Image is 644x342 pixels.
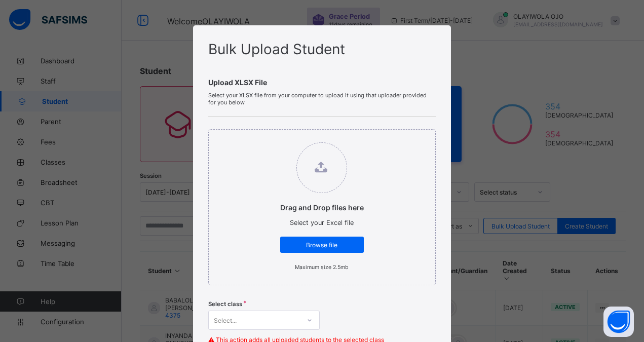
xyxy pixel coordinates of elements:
[208,78,435,87] span: Upload XLSX File
[288,241,356,249] span: Browse file
[208,92,435,106] span: Select your XLSX file from your computer to upload it using that uploader provided for you below
[208,300,242,308] span: Select class
[290,219,354,226] span: Select your Excel file
[214,311,237,330] div: Select...
[280,203,364,212] p: Drag and Drop files here
[603,307,634,337] button: Open asap
[208,41,345,58] span: Bulk Upload Student
[295,264,349,271] small: Maximum size 2.5mb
